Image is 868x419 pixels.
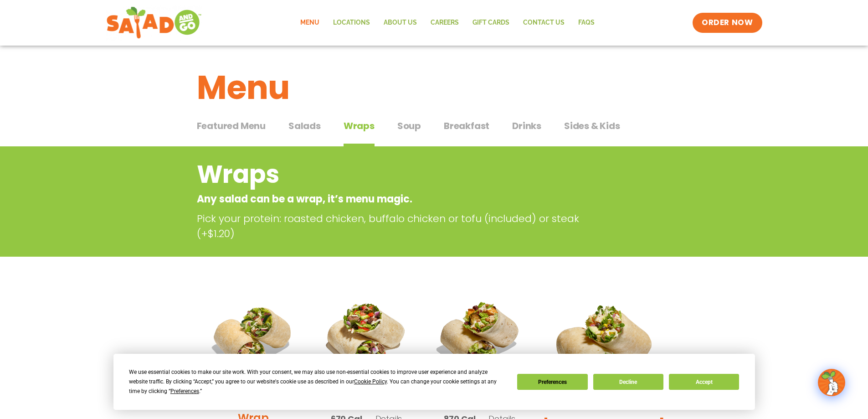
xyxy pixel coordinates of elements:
span: ORDER NOW [702,17,753,28]
a: Locations [326,12,377,33]
div: We use essential cookies to make our site work. With your consent, we may also use non-essential ... [129,367,506,396]
span: Salads [288,119,321,133]
a: GIFT CARDS [466,12,516,33]
span: Preferences [170,388,199,394]
p: Any salad can be a wrap, it’s menu magic. [197,191,598,207]
img: Product photo for Roasted Autumn Wrap [430,288,529,387]
button: Decline [593,374,663,390]
a: Careers [424,12,466,33]
a: Contact Us [516,12,571,33]
p: Pick your protein: roasted chicken, buffalo chicken or tofu (included) or steak (+$1.20) [197,211,602,241]
img: Product photo for Fajita Wrap [317,288,416,387]
span: Featured Menu [197,119,266,133]
h2: Wraps [197,156,598,193]
img: Product photo for Tuscan Summer Wrap [204,288,303,387]
span: Wraps [344,119,375,133]
span: Cookie Policy [354,378,387,385]
button: Accept [669,374,739,390]
img: new-SAG-logo-768×292 [106,5,202,41]
span: Soup [397,119,421,133]
img: wpChatIcon [819,370,844,395]
a: ORDER NOW [693,13,762,33]
div: Cookie Consent Prompt [113,354,755,410]
span: Breakfast [444,119,489,133]
a: Menu [293,12,326,33]
nav: Menu [293,12,601,33]
a: About Us [377,12,424,33]
a: FAQs [571,12,601,33]
h1: Menu [197,63,672,112]
img: Product photo for BBQ Ranch Wrap [543,288,665,409]
button: Preferences [517,374,587,390]
div: Tabbed content [197,116,672,147]
span: Drinks [512,119,541,133]
span: Sides & Kids [564,119,620,133]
